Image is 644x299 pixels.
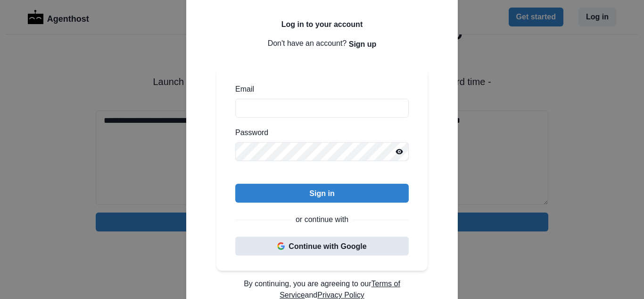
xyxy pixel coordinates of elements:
button: Sign up [349,34,377,53]
button: Continue with Google [235,237,409,256]
a: Terms of Service [280,280,400,299]
button: Sign in [235,184,409,203]
p: Don't have an account? [216,34,428,53]
p: or continue with [296,214,348,225]
h2: Log in to your account [216,20,428,29]
button: Reveal password [390,142,409,161]
label: Email [235,84,403,95]
a: Privacy Policy [317,291,364,299]
label: Password [235,127,403,138]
